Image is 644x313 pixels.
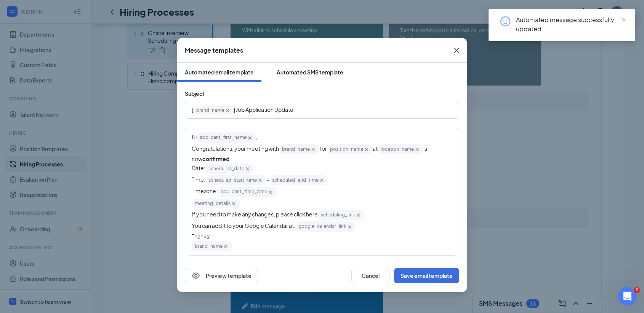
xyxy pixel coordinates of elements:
[202,155,229,162] span: confirmed
[277,68,343,76] div: Automated SMS template
[363,146,370,153] svg: Cross
[319,145,327,152] span: for
[310,146,316,153] svg: Cross
[186,129,458,255] div: Edit text
[244,166,251,172] svg: Cross
[327,144,373,154] span: position_name‌‌‌‌
[192,233,211,240] span: Thanks!
[185,46,243,55] div: Message templates
[185,68,254,76] div: Automated email template
[231,200,237,207] svg: Cross
[355,212,362,218] svg: Cross
[191,271,200,280] svg: Eye
[192,145,428,162] span: is now
[499,15,511,27] svg: HappyFace
[192,241,232,251] span: brand_name‌‌‌‌
[192,106,193,113] span: [
[256,133,258,140] span: ,
[205,164,254,174] span: scheduled_date‌‌‌‌
[516,15,626,34] div: Automated message successfully updated.
[186,102,458,118] div: Edit text
[279,144,319,154] span: brand_name‌‌‌‌
[634,287,640,293] span: 1
[319,177,325,184] svg: Cross
[394,268,459,283] button: Save email template
[247,135,253,141] svg: Cross
[193,106,234,115] span: brand_name‌‌‌‌
[205,175,266,185] span: scheduled_start_time‌‌‌‌
[257,177,263,184] svg: Cross
[197,132,256,142] span: applicant_first_name‌‌‌‌
[192,133,197,140] span: Hi
[229,155,231,162] span: .
[269,175,328,185] span: scheduled_end_time‌‌‌‌
[185,268,258,283] button: EyePreview template
[192,198,240,208] span: meeting_details‌‌‌‌
[192,222,295,229] span: You can add it to your Google Calendar at:
[414,146,420,153] svg: Cross
[267,189,274,195] svg: Cross
[266,176,269,183] span: -
[223,243,229,250] svg: Cross
[452,46,461,55] svg: Cross
[192,165,205,171] span: Date:
[192,176,205,183] span: Time:
[192,145,279,152] span: Congratulations, your meeting with
[192,211,318,218] span: If you need to make any changes, please click here
[185,90,205,97] span: Subject
[373,145,378,152] span: at
[346,224,353,230] svg: Cross
[295,221,356,231] span: google_calendar_link‌‌‌‌
[618,287,636,305] iframe: Intercom live chat
[218,187,277,197] span: applicant_time_zone‌‌‌‌
[351,268,389,283] button: Cancel
[318,210,365,220] span: scheduling_link‌‌‌‌
[621,17,626,23] span: close
[378,144,423,154] span: location_name‌‌‌‌
[446,38,467,63] button: Close
[192,187,218,194] span: Timezone:
[234,106,293,113] span: ] Job Application Update
[224,107,231,114] svg: Cross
